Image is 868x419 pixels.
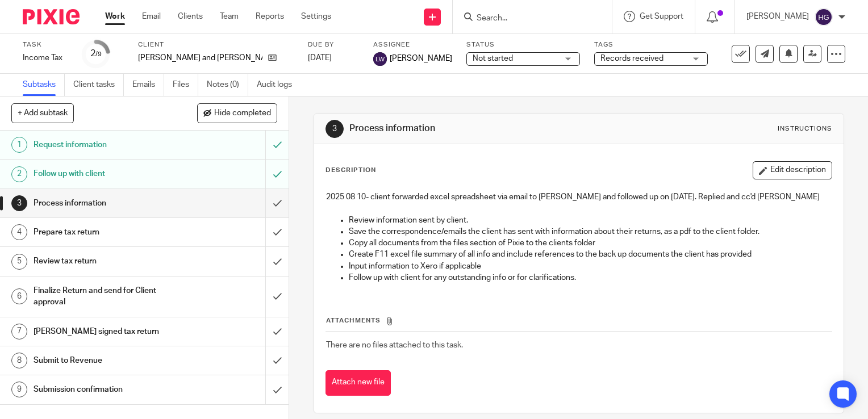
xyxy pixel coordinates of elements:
[600,55,663,62] span: Records received
[349,226,832,237] p: Save the correspondence/emails the client has sent with information about their returns, as a pdf...
[214,109,271,118] span: Hide completed
[349,237,832,249] p: Copy all documents from the files section of Pixie to the clients folder
[95,51,102,57] small: /9
[325,120,344,138] div: 3
[326,341,463,349] span: There are no files attached to this task.
[23,52,68,64] div: Income Tax
[142,11,161,22] a: Email
[373,40,452,49] label: Assignee
[23,40,68,49] label: Task
[105,11,125,22] a: Work
[138,40,294,49] label: Client
[326,317,381,324] span: Attachments
[23,74,65,96] a: Subtasks
[640,12,683,20] span: Get Support
[220,11,239,22] a: Team
[11,254,27,270] div: 5
[34,224,181,241] h1: Prepare tax return
[11,195,27,211] div: 3
[34,253,181,270] h1: Review tax return
[301,11,331,22] a: Settings
[34,136,181,153] h1: Request information
[753,161,832,179] button: Edit description
[349,123,603,135] h1: Process information
[11,288,27,304] div: 6
[73,74,124,96] a: Client tasks
[349,215,832,226] p: Review information sent by client.
[23,9,80,24] img: Pixie
[815,8,833,26] img: svg%3E
[325,166,376,175] p: Description
[308,54,332,62] span: [DATE]
[34,195,181,212] h1: Process information
[308,40,359,49] label: Due by
[197,103,277,123] button: Hide completed
[594,40,708,49] label: Tags
[778,124,832,133] div: Instructions
[34,323,181,340] h1: [PERSON_NAME] signed tax return
[373,52,387,66] img: svg%3E
[466,40,580,49] label: Status
[475,14,578,24] input: Search
[90,47,102,60] div: 2
[11,137,27,153] div: 1
[746,11,809,22] p: [PERSON_NAME]
[132,74,164,96] a: Emails
[349,261,832,272] p: Input information to Xero if applicable
[11,324,27,340] div: 7
[11,166,27,182] div: 2
[11,224,27,240] div: 4
[257,74,301,96] a: Audit logs
[256,11,284,22] a: Reports
[11,382,27,397] div: 9
[173,74,198,96] a: Files
[34,282,181,311] h1: Finalize Return and send for Client approval
[207,74,248,96] a: Notes (0)
[349,249,832,260] p: Create F11 excel file summary of all info and include references to the back up documents the cli...
[473,55,513,62] span: Not started
[11,103,74,123] button: + Add subtask
[34,352,181,369] h1: Submit to Revenue
[34,381,181,398] h1: Submission confirmation
[326,191,832,203] p: 2025 08 10- client forwarded excel spreadsheet via email to [PERSON_NAME] and followed up on [DAT...
[390,53,452,64] span: [PERSON_NAME]
[349,272,832,283] p: Follow up with client for any outstanding info or for clarifications.
[138,52,262,64] p: [PERSON_NAME] and [PERSON_NAME]
[11,353,27,368] div: 8
[325,370,391,396] button: Attach new file
[34,165,181,182] h1: Follow up with client
[178,11,203,22] a: Clients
